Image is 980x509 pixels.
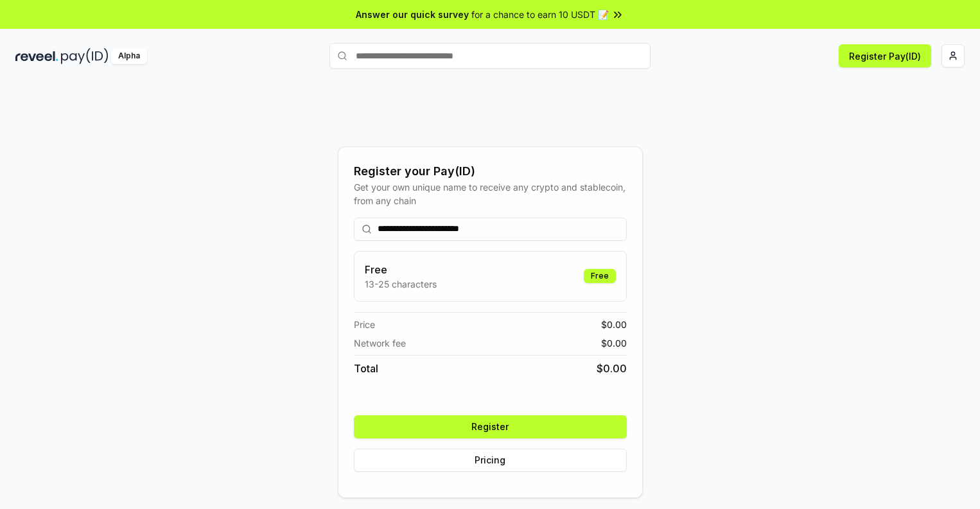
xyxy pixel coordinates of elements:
[356,8,469,21] span: Answer our quick survey
[365,262,437,277] h3: Free
[365,277,437,291] p: 13-25 characters
[354,336,406,350] span: Network fee
[597,361,627,376] span: $ 0.00
[111,48,147,64] div: Alpha
[471,8,609,21] span: for a chance to earn 10 USDT 📝
[61,48,109,64] img: pay_id
[354,180,627,207] div: Get your own unique name to receive any crypto and stablecoin, from any chain
[839,44,931,67] button: Register Pay(ID)
[354,415,627,438] button: Register
[584,269,616,283] div: Free
[354,361,378,376] span: Total
[601,318,627,331] span: $ 0.00
[354,162,627,180] div: Register your Pay(ID)
[354,449,627,472] button: Pricing
[15,48,58,64] img: reveel_dark
[354,318,375,331] span: Price
[601,336,627,350] span: $ 0.00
